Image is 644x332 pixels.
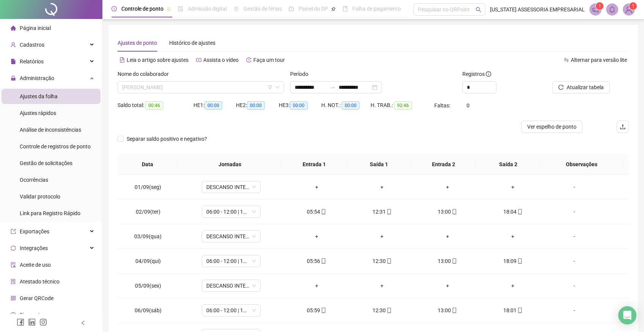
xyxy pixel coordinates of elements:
span: sun [234,6,239,11]
label: Período [290,70,313,78]
span: Folha de pagamento [352,6,401,12]
span: Aceite de uso [20,262,51,268]
span: Cadastros [20,42,44,48]
div: - [552,208,597,216]
span: dashboard [289,6,294,11]
span: [US_STATE] ASSESSORIA EMPRESARIAL [490,5,585,14]
span: mobile [517,258,523,264]
span: facebook [17,318,24,326]
span: Ver espelho de ponto [527,123,576,131]
span: file-text [119,57,125,63]
div: + [421,183,474,191]
span: history [246,57,251,63]
div: 05:56 [290,257,344,265]
span: 06/09(sáb) [135,307,162,313]
span: mobile [320,209,326,214]
span: Faltas: [434,102,451,109]
span: 05/09(sex) [135,283,161,289]
span: DESCANSO INTER-JORNADA [206,280,256,291]
div: + [355,183,409,191]
th: Entrada 1 [282,154,346,175]
span: Administração [20,75,54,81]
th: Saída 2 [476,154,540,175]
div: H. NOT.: [321,101,371,110]
span: clock-circle [112,6,117,11]
span: Leia o artigo sobre ajustes [127,57,188,63]
div: 05:59 [290,306,344,315]
span: mobile [320,258,326,264]
span: Validar protocolo [20,194,60,200]
span: mobile [386,308,392,313]
span: EDMA MACHADO BARBOSA [122,82,280,93]
span: 00:00 [290,101,308,110]
span: pushpin [331,7,336,11]
span: Controle de registros de ponto [20,143,91,149]
span: Análise de inconsistências [20,127,81,133]
span: mobile [451,258,457,264]
span: pushpin [166,7,171,11]
div: 13:00 [421,257,474,265]
span: Assista o vídeo [203,57,239,63]
div: + [421,282,474,290]
span: search [476,7,481,13]
div: + [290,183,344,191]
span: Financeiro [20,312,44,318]
span: mobile [451,209,457,214]
span: 00:00 [342,101,360,110]
span: reload [558,85,564,90]
div: - [552,306,597,315]
span: 04/09(qui) [135,258,161,264]
span: file [11,59,16,64]
span: bell [609,6,616,13]
span: Gestão de férias [243,6,282,12]
span: mobile [517,209,523,214]
span: Alternar para versão lite [571,57,627,63]
sup: 1 [596,2,603,10]
span: mobile [386,258,392,264]
span: solution [11,279,16,284]
span: 0 [467,102,470,109]
th: Observações [540,154,623,175]
span: Link para Registro Rápido [20,210,80,216]
div: 12:30 [355,257,409,265]
div: + [421,232,474,241]
span: mobile [451,308,457,313]
div: - [552,232,597,241]
span: Faça um tour [253,57,285,63]
span: Registros [462,70,491,78]
span: 06:00 - 12:00 | 12:30 - 18:00 [206,206,256,217]
span: upload [620,124,626,130]
div: 13:00 [421,208,474,216]
div: 18:01 [486,306,540,315]
div: - [552,257,597,265]
sup: Atualize o seu contato no menu Meus Dados [629,2,637,10]
span: Admissão digital [188,6,227,12]
span: user-add [11,42,16,47]
span: 06:00 - 12:00 | 12:30 - 18:00 [206,255,256,267]
img: 89980 [623,4,635,15]
span: down [275,85,280,90]
div: 18:09 [486,257,540,265]
div: 12:31 [355,208,409,216]
span: 03/09(qua) [134,233,162,239]
th: Saída 1 [347,154,411,175]
span: 1 [598,3,601,9]
span: Página inicial [20,25,51,31]
div: 13:00 [421,306,474,315]
span: 06:00 - 12:00 | 12:30 - 18:00 [206,305,256,316]
div: + [486,282,540,290]
span: lock [11,76,16,81]
button: Atualizar tabela [552,81,610,93]
span: Painel do DP [298,6,328,12]
span: 02/09(ter) [136,209,160,215]
span: Gestão de solicitações [20,160,72,166]
span: Ajustes da folha [20,93,58,99]
th: Entrada 2 [411,154,476,175]
span: info-circle [486,71,491,77]
span: sync [11,245,16,251]
div: 18:04 [486,208,540,216]
span: Ajustes rápidos [20,110,56,116]
label: Nome do colaborador [118,70,174,78]
div: - [552,282,597,290]
div: + [486,232,540,241]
